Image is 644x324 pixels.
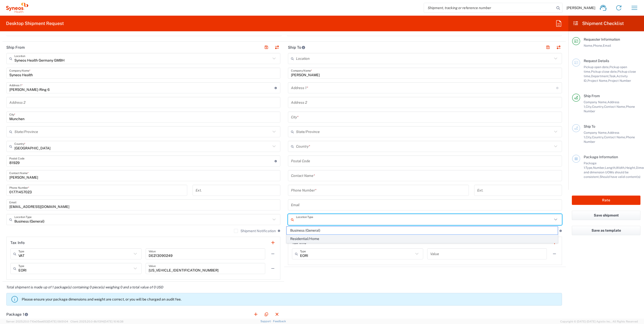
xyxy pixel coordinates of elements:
[572,211,640,220] button: Save shipment
[288,45,305,50] h2: Ship To
[584,65,609,69] span: Pickup open date,
[104,320,123,323] span: [DATE] 10:16:38
[600,175,640,179] span: Should have valid content(s)
[567,6,595,10] span: [PERSON_NAME]
[70,320,123,323] span: Client: 2025.20.0-8b113f4
[584,124,595,128] span: Ship To
[593,166,605,170] span: Number,
[287,235,558,243] span: Residential/Home
[593,44,603,47] span: Phone,
[234,229,276,233] label: Shipment Notification
[584,100,607,104] span: Company Name,
[586,105,592,109] span: City,
[591,70,618,73] span: Pickup close date,
[584,44,593,47] span: Name,
[586,135,592,139] span: City,
[573,20,624,26] h2: Shipment Checklist
[585,166,593,170] span: Type,
[584,59,609,63] span: Request Details
[10,240,25,245] h2: Tax Info
[604,135,626,139] span: Contact Name,
[3,285,167,289] em: Total shipment is made up of 1 package(s) containing 0 piece(s) weighing 0 and a total value of 0...
[608,79,631,83] span: Project Number
[584,94,600,98] span: Ship From
[592,135,604,139] span: Country,
[584,37,620,41] span: Requester Information
[604,105,626,109] span: Contact Name,
[603,44,611,47] span: Email
[48,320,68,323] span: [DATE] 09:51:04
[584,161,597,170] span: Package 1:
[605,166,616,170] span: Length,
[625,166,636,170] span: Height,
[22,297,560,302] p: Please ensure your package dimensions and weight are correct, or you will be charged an audit fee.
[572,196,640,205] button: Rate
[260,320,273,323] a: Support
[273,320,286,323] a: Feedback
[584,155,618,159] span: Package Information
[616,166,625,170] span: Width,
[592,105,604,109] span: Country,
[591,74,609,78] span: Department,
[560,319,638,324] span: Copyright © [DATE]-[DATE] Agistix Inc., All Rights Reserved
[287,227,558,234] span: Business (General)
[6,320,68,323] span: Server: 2025.20.0-710e05ee653
[6,312,28,317] h2: Package 1
[572,226,640,235] button: Save as template
[609,74,616,78] span: Task,
[6,20,64,26] h2: Desktop Shipment Request
[587,79,608,83] span: Project Name,
[584,131,607,134] span: Company Name,
[6,45,25,50] h2: Ship From
[424,3,555,13] input: Shipment, tracking or reference number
